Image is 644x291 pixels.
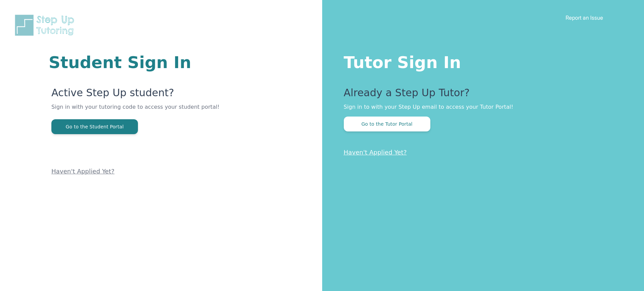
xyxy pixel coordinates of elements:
p: Sign in to with your Step Up email to access your Tutor Portal! [344,103,617,111]
h1: Tutor Sign In [344,51,617,70]
a: Haven't Applied Yet? [344,149,407,156]
a: Report an Issue [566,14,603,21]
a: Haven't Applied Yet? [51,168,115,175]
a: Go to the Student Portal [51,123,138,130]
img: Step Up Tutoring horizontal logo [14,14,78,37]
button: Go to the Student Portal [51,119,138,134]
h1: Student Sign In [49,54,241,70]
p: Already a Step Up Tutor? [344,87,617,103]
button: Go to the Tutor Portal [344,117,430,131]
p: Active Step Up student? [51,87,241,103]
p: Sign in with your tutoring code to access your student portal! [51,103,241,119]
a: Go to the Tutor Portal [344,121,430,127]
